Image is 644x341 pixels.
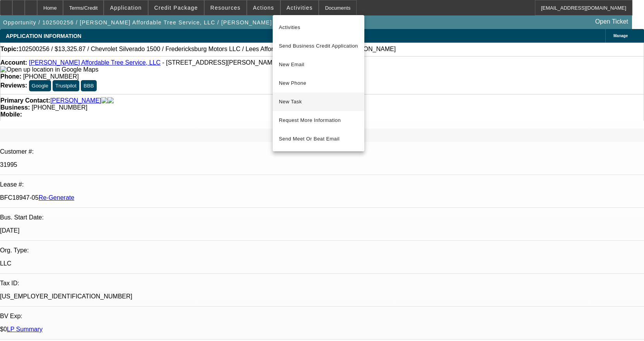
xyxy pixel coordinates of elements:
[279,97,358,106] span: New Task
[279,60,358,69] span: New Email
[279,134,358,144] span: Send Meet Or Beat Email
[279,23,358,32] span: Activities
[279,79,358,88] span: New Phone
[279,41,358,51] span: Send Business Credit Application
[279,116,358,125] span: Request More Information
